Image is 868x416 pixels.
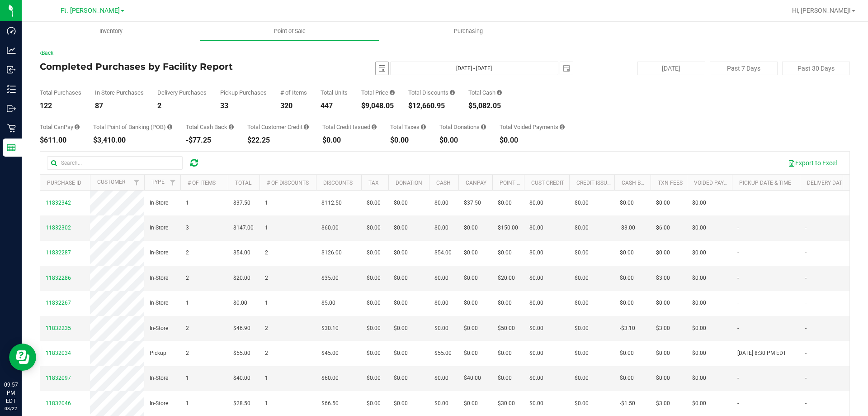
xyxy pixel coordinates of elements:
[637,62,705,75] button: [DATE]
[233,324,250,333] span: $46.90
[265,399,268,408] span: 1
[188,180,216,186] a: # of Items
[529,249,543,257] span: $0.00
[46,325,71,331] span: 11832235
[656,299,670,307] span: $0.00
[737,324,739,333] span: -
[93,137,172,144] div: $3,410.00
[40,62,310,72] h4: Completed Purchases by Facility Report
[4,405,18,412] p: 08/22
[575,274,589,282] span: $0.00
[500,137,565,144] div: $0.00
[75,124,80,130] i: Sum of the successful, non-voided CanPay payment transactions for all purchases in the date range.
[186,349,189,358] span: 2
[150,399,168,408] span: In-Store
[792,7,851,14] span: Hi, [PERSON_NAME]!
[576,180,614,186] a: Credit Issued
[464,224,478,232] span: $0.00
[265,324,268,333] span: 2
[737,299,739,307] span: -
[529,349,543,358] span: $0.00
[434,324,448,333] span: $0.00
[692,274,706,282] span: $0.00
[7,65,16,74] inline-svg: Inbound
[150,249,168,257] span: In-Store
[656,349,670,358] span: $0.00
[692,324,706,333] span: $0.00
[692,249,706,257] span: $0.00
[46,200,71,206] span: 11832342
[575,324,589,333] span: $0.00
[498,274,515,282] span: $20.00
[265,274,268,282] span: 2
[434,224,448,232] span: $0.00
[367,274,381,282] span: $0.00
[233,299,247,307] span: $0.00
[200,22,379,41] a: Point of Sale
[46,249,71,256] span: 11832287
[322,137,377,144] div: $0.00
[529,299,543,307] span: $0.00
[150,374,168,383] span: In-Store
[434,199,448,207] span: $0.00
[560,62,573,75] span: select
[321,90,348,96] div: Total Units
[233,249,250,257] span: $54.00
[782,62,850,75] button: Past 30 Days
[656,249,670,257] span: $0.00
[739,180,791,186] a: Pickup Date & Time
[46,225,71,231] span: 11832302
[656,374,670,383] span: $0.00
[807,180,845,186] a: Delivery Date
[394,199,408,207] span: $0.00
[575,299,589,307] span: $0.00
[372,124,377,130] i: Sum of all account credit issued for all refunds from returned purchases in the date range.
[782,155,843,171] button: Export to Excel
[150,274,168,282] span: In-Store
[304,124,309,130] i: Sum of the successful, non-voided payments using account credit for all purchases in the date range.
[40,90,81,96] div: Total Purchases
[464,349,478,358] span: $0.00
[529,374,543,383] span: $0.00
[46,275,71,281] span: 11832286
[498,224,518,232] span: $150.00
[737,224,739,232] span: -
[46,400,71,406] span: 11832046
[376,62,388,75] span: select
[87,27,135,35] span: Inventory
[464,199,481,207] span: $37.50
[93,124,172,130] div: Total Point of Banking (POB)
[692,299,706,307] span: $0.00
[367,249,381,257] span: $0.00
[321,102,348,110] div: 447
[322,124,377,130] div: Total Credit Issued
[805,224,807,232] span: -
[434,274,448,282] span: $0.00
[390,137,426,144] div: $0.00
[46,300,71,306] span: 11832267
[9,344,36,371] iframe: Resource center
[367,324,381,333] span: $0.00
[150,199,168,207] span: In-Store
[220,90,267,96] div: Pickup Purchases
[805,374,807,383] span: -
[280,102,307,110] div: 320
[466,180,486,186] a: CanPay
[150,299,168,307] span: In-Store
[157,102,207,110] div: 2
[361,102,395,110] div: $9,048.05
[692,399,706,408] span: $0.00
[321,349,339,358] span: $45.00
[805,349,807,358] span: -
[656,324,670,333] span: $3.00
[321,274,339,282] span: $35.00
[468,90,502,96] div: Total Cash
[40,137,80,144] div: $611.00
[186,274,189,282] span: 2
[498,374,512,383] span: $0.00
[186,199,189,207] span: 1
[186,137,234,144] div: -$77.25
[150,349,166,358] span: Pickup
[622,180,651,186] a: Cash Back
[498,299,512,307] span: $0.00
